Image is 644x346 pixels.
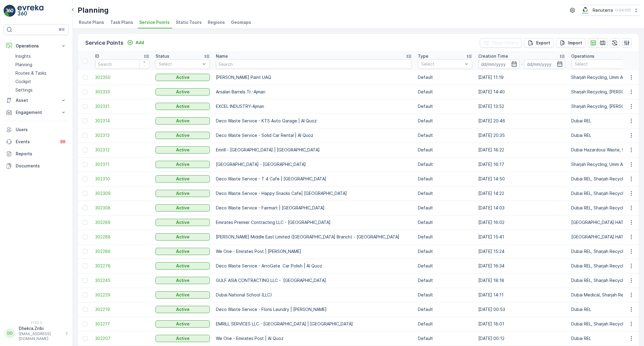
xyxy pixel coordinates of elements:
p: Add [136,40,144,46]
p: Default [418,306,472,312]
p: Active [176,263,190,269]
p: Default [418,219,472,225]
button: Renuterra(+04:00) [581,5,639,16]
p: Active [176,147,190,153]
p: We One - Emirates Post | [PERSON_NAME] [216,248,412,254]
div: Toggle Row Selected [83,293,88,297]
a: Users [4,124,69,136]
p: Default [418,176,472,182]
a: 302245 [95,277,149,283]
a: 302308 [95,205,149,211]
div: Toggle Row Selected [83,205,88,210]
td: [DATE] 14:22 [475,186,568,201]
p: [PERSON_NAME] Paint UAQ [216,74,412,80]
p: Default [418,321,472,327]
input: Search [95,59,149,69]
a: 302217 [95,321,149,327]
a: 302219 [95,306,149,312]
p: Active [176,103,190,109]
div: Toggle Row Selected [83,264,88,268]
p: Dhekra.Zribi [19,325,62,331]
p: Active [176,176,190,182]
p: Deco Waste Service - ArroGate Car Polish | Al Quoz [216,263,412,269]
span: Service Points [139,19,170,25]
p: Creation Time [478,53,508,59]
div: Toggle Row Selected [83,220,88,225]
p: GULF ASIA CONTRACTING LLC - [GEOGRAPHIC_DATA] [216,277,412,283]
a: Events99 [4,136,69,148]
span: 302278 [95,263,149,269]
p: Events [16,139,56,145]
button: Engagement [4,106,69,118]
p: Active [176,277,190,283]
p: Default [418,234,472,240]
p: Active [176,190,190,196]
a: 302311 [95,161,149,167]
button: Active [155,233,210,241]
p: Default [418,292,472,298]
p: Default [418,103,472,109]
a: 302229 [95,292,149,298]
a: 302314 [95,118,149,124]
button: Active [155,320,210,328]
p: Default [418,335,472,341]
div: Toggle Row Selected [83,133,88,138]
button: Active [155,204,210,212]
div: Toggle Row Selected [83,176,88,181]
a: 302331 [95,103,149,109]
p: Settings [15,87,33,93]
p: ( +04:00 ) [615,8,631,13]
a: 302350 [95,74,149,80]
p: Active [176,321,190,327]
p: Active [176,74,190,80]
div: Toggle Row Selected [83,307,88,312]
a: 302309 [95,190,149,196]
a: Documents [4,160,69,172]
td: [DATE] 13:52 [475,99,568,114]
div: Toggle Row Selected [83,322,88,326]
a: 302333 [95,89,149,95]
button: Import [556,38,586,48]
td: [DATE] 18:18 [475,273,568,288]
p: Active [176,89,190,95]
p: Deco Waste Service - KTS Auto Garage | Al Quoz [216,118,412,124]
p: Active [176,306,190,312]
p: Default [418,248,472,254]
p: Reports [16,151,66,157]
p: Emirates Premier Contracting LLC - [GEOGRAPHIC_DATA] [216,219,412,225]
button: Active [155,146,210,154]
p: Deco Waste Service - Floris Laundry | [PERSON_NAME] [216,306,412,312]
p: Insights [15,53,31,59]
button: Active [155,190,210,197]
button: Active [155,277,210,284]
span: 302289 [95,219,149,225]
p: Default [418,205,472,211]
p: Deco Waste Service - Happy Snacks Cafe| [GEOGRAPHIC_DATA] [216,190,412,196]
p: Operations [571,53,594,59]
div: Toggle Row Selected [83,249,88,254]
p: Routes & Tasks [15,70,46,76]
td: [DATE] 15:41 [475,230,568,244]
p: Planning [15,62,32,68]
span: Regions [208,19,225,25]
p: Dubai National School (LLC) [216,292,412,298]
p: Default [418,89,472,95]
a: Reports [4,148,69,160]
button: Active [155,132,210,139]
div: Toggle Row Selected [83,162,88,167]
p: Active [176,118,190,124]
div: DD [5,328,15,338]
p: Users [16,127,66,133]
button: Asset [4,94,69,106]
button: Active [155,74,210,81]
p: Engagement [16,109,57,115]
a: 302312 [95,147,149,153]
p: Deco Waste Service - T 4 Cafe | [GEOGRAPHIC_DATA] [216,176,412,182]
